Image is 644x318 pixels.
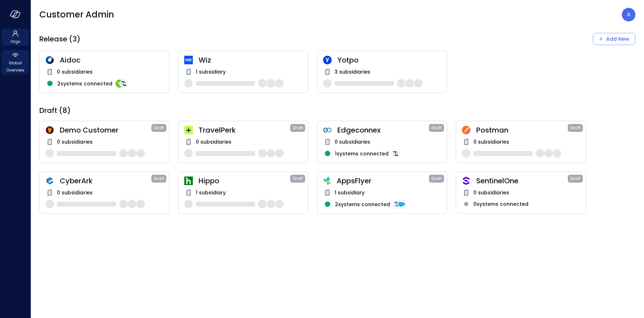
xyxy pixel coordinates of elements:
span: Yotpo [337,55,441,65]
span: TravelPerk [199,125,290,135]
img: integration-logo [119,79,128,88]
img: a5he5ildahzqx8n3jb8t [45,177,54,185]
span: 0 subsidiaries [57,138,93,146]
span: 1 systems connected [335,150,389,158]
span: 1 subsidiary [335,189,365,197]
span: Global Overview [4,59,26,74]
span: CyberArk [60,176,151,185]
div: Add New [606,35,629,44]
span: 0 subsidiaries [57,189,93,197]
img: ynjrjpaiymlkbkxtflmu [184,177,193,185]
img: rosehlgmm5jjurozkspi [323,56,332,64]
img: integration-logo [115,79,124,88]
div: Orgs [1,29,29,46]
span: Draft [293,124,303,131]
span: 0 subsidiaries [57,68,93,76]
div: Avi Brandwain [622,8,635,21]
img: integration-logo [397,200,406,209]
img: integration-logo [393,200,401,209]
span: Aidoc [60,55,164,65]
span: SentinelOne [476,176,568,185]
span: Postman [476,125,568,135]
span: AppsFlyer [337,176,429,185]
span: Demo Customer [60,125,151,135]
img: hddnet8eoxqedtuhlo6i [45,56,54,64]
span: Orgs [10,38,20,45]
span: 0 systems connected [473,200,528,208]
span: Edgeconnex [337,125,429,135]
span: 0 subsidiaries [473,138,509,146]
span: 2 systems connected [57,80,112,88]
span: 0 subsidiaries [196,138,231,146]
span: Customer Admin [39,9,114,20]
img: integration-logo [391,149,400,158]
img: t2hojgg0dluj8wcjhofe [462,126,470,134]
img: gkfkl11jtdpupy4uruhy [323,126,332,134]
span: Draft [570,175,581,182]
span: Draft [431,175,442,182]
span: 3 subsidiaries [335,68,370,76]
span: Hippo [199,176,290,185]
span: 0 subsidiaries [335,138,370,146]
span: Wiz [199,55,302,65]
img: zbmm8o9awxf8yv3ehdzf [323,177,331,185]
div: Global Overview [1,50,29,74]
span: Release (3) [39,34,80,44]
button: Add New [593,33,635,45]
span: Draft [431,124,442,131]
span: 1 subsidiary [196,189,226,197]
span: 1 subsidiary [196,68,226,76]
img: scnakozdowacoarmaydw [45,126,54,134]
div: Add New Organization [593,33,635,45]
span: 2 systems connected [335,200,390,208]
img: oujisyhxiqy1h0xilnqx [462,177,470,185]
span: Draft [154,175,164,182]
p: A [627,10,631,19]
img: euz2wel6fvrjeyhjwgr9 [184,126,193,134]
span: Draft (8) [39,106,71,115]
span: Draft [570,124,581,131]
img: cfcvbyzhwvtbhao628kj [184,56,193,64]
span: 0 subsidiaries [473,189,509,197]
span: Draft [293,175,303,182]
span: Draft [154,124,164,131]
